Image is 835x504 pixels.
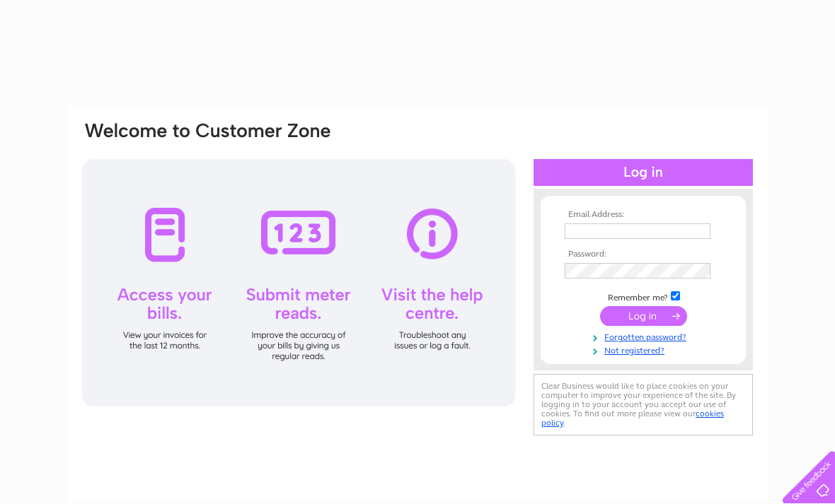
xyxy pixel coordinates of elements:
a: cookies policy [541,409,724,428]
a: Forgotten password? [565,329,725,343]
th: Email Address: [561,210,725,220]
input: Submit [600,306,687,326]
td: Remember me? [561,289,725,303]
div: Clear Business would like to place cookies on your computer to improve your experience of the sit... [534,374,753,435]
a: Not registered? [565,343,725,356]
th: Password: [561,250,725,259]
